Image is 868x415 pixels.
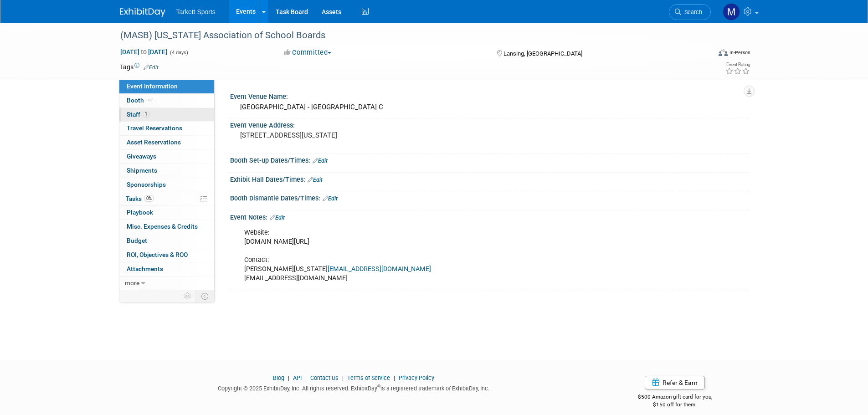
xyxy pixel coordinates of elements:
[119,94,214,108] a: Booth
[127,111,149,118] span: Staff
[127,138,181,146] span: Asset Reservations
[270,215,285,221] a: Edit
[293,374,302,381] a: API
[286,374,292,381] span: |
[127,209,153,216] span: Playbook
[323,195,338,202] a: Edit
[377,384,380,389] sup: ®
[238,224,648,287] div: Website: [DOMAIN_NAME][URL] Contact: [PERSON_NAME][US_STATE] [EMAIL_ADDRESS][DOMAIN_NAME]
[310,374,339,381] a: Contact Us
[308,177,323,183] a: Edit
[230,173,749,184] div: Exhibit Hall Dates/Times:
[144,195,154,202] span: 0%
[148,97,153,102] i: Booth reservation complete
[657,47,751,61] div: Event Format
[303,374,309,381] span: |
[127,167,157,174] span: Shipments
[119,220,214,234] a: Misc. Expenses & Credits
[125,279,139,287] span: more
[127,124,182,132] span: Travel Reservations
[230,90,749,101] div: Event Venue Name:
[119,136,214,149] a: Asset Reservations
[120,62,159,72] td: Tags
[127,223,198,230] span: Misc. Expenses & Credits
[119,234,214,248] a: Budget
[723,3,740,20] img: Mathieu Martel
[119,248,214,262] a: ROI, Objectives & ROO
[669,4,711,20] a: Search
[725,62,750,67] div: Event Rating
[180,290,196,302] td: Personalize Event Tab Strip
[127,153,156,160] span: Giveaways
[719,49,728,56] img: Format-Inperson.png
[729,49,750,56] div: In-Person
[127,181,166,188] span: Sponsorships
[117,27,697,44] div: (MASB) [US_STATE] Association of School Boards
[144,64,159,71] a: Edit
[391,374,397,381] span: |
[230,154,749,165] div: Booth Set-up Dates/Times:
[126,195,154,202] span: Tasks
[347,374,390,381] a: Terms of Service
[503,50,582,57] span: Lansing, [GEOGRAPHIC_DATA]
[139,48,148,56] span: to
[120,382,588,393] div: Copyright © 2025 ExhibitDay, Inc. All rights reserved. ExhibitDay is a registered trademark of Ex...
[601,401,749,409] div: $150 off for them.
[119,277,214,290] a: more
[119,206,214,220] a: Playbook
[127,82,178,90] span: Event Information
[230,210,749,222] div: Event Notes:
[119,108,214,122] a: Staff1
[195,290,214,302] td: Toggle Event Tabs
[273,374,284,381] a: Blog
[169,50,188,56] span: (4 days)
[120,8,165,17] img: ExhibitDay
[237,100,742,114] div: [GEOGRAPHIC_DATA] - [GEOGRAPHIC_DATA] C
[119,178,214,192] a: Sponsorships
[119,262,214,276] a: Attachments
[119,150,214,164] a: Giveaways
[230,118,749,130] div: Event Venue Address:
[119,192,214,206] a: Tasks0%
[143,111,149,118] span: 1
[313,158,328,164] a: Edit
[681,9,702,15] span: Search
[127,265,163,272] span: Attachments
[399,374,434,381] a: Privacy Policy
[120,48,168,56] span: [DATE] [DATE]
[340,374,346,381] span: |
[119,80,214,93] a: Event Information
[645,376,705,389] a: Refer & Earn
[127,97,154,104] span: Booth
[240,131,436,139] pre: [STREET_ADDRESS][US_STATE]
[601,387,749,408] div: $500 Amazon gift card for you,
[119,122,214,135] a: Travel Reservations
[176,8,216,15] span: Tarkett Sports
[127,251,188,258] span: ROI, Objectives & ROO
[328,265,431,273] a: [EMAIL_ADDRESS][DOMAIN_NAME]
[119,164,214,178] a: Shipments
[127,237,147,244] span: Budget
[281,48,335,57] button: Committed
[230,191,749,203] div: Booth Dismantle Dates/Times:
